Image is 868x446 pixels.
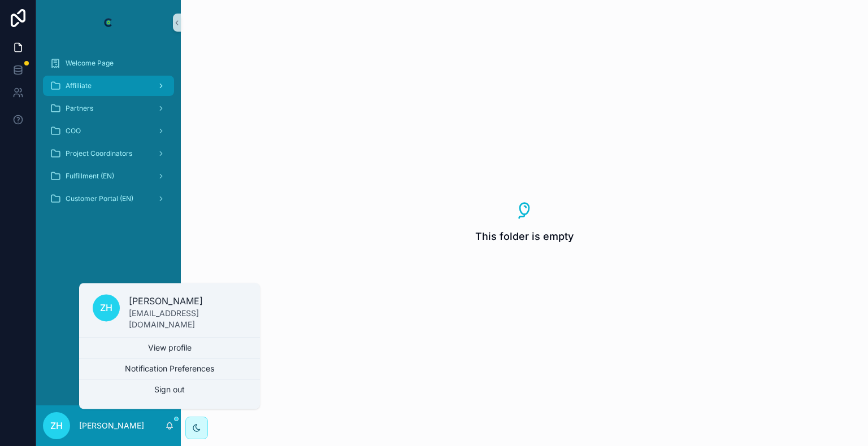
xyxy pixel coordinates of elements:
span: COO [66,126,81,135]
p: [EMAIL_ADDRESS][DOMAIN_NAME] [129,308,246,330]
span: Affilliate [66,81,92,90]
span: ZH [100,301,112,314]
a: View profile [79,338,260,358]
span: Project Coordinators [66,149,132,158]
span: Welcome Page [66,59,114,68]
a: Welcome Page [43,53,174,73]
span: Customer Portal (EN) [66,194,133,203]
img: App logo [99,14,118,32]
p: [PERSON_NAME] [129,294,246,308]
a: Partners [43,98,174,119]
span: Partners [66,104,93,113]
a: Project Coordinators [43,143,174,164]
a: Customer Portal (EN) [43,189,174,209]
a: COO [43,121,174,141]
p: [PERSON_NAME] [79,420,144,431]
button: Notification Preferences [79,358,260,379]
div: scrollable content [36,45,181,224]
a: Fulfillment (EN) [43,166,174,186]
a: Affilliate [43,76,174,96]
button: Sign out [79,379,260,400]
span: ZH [50,419,63,432]
span: Fulfillment (EN) [66,172,114,181]
span: This folder is empty [475,229,574,244]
